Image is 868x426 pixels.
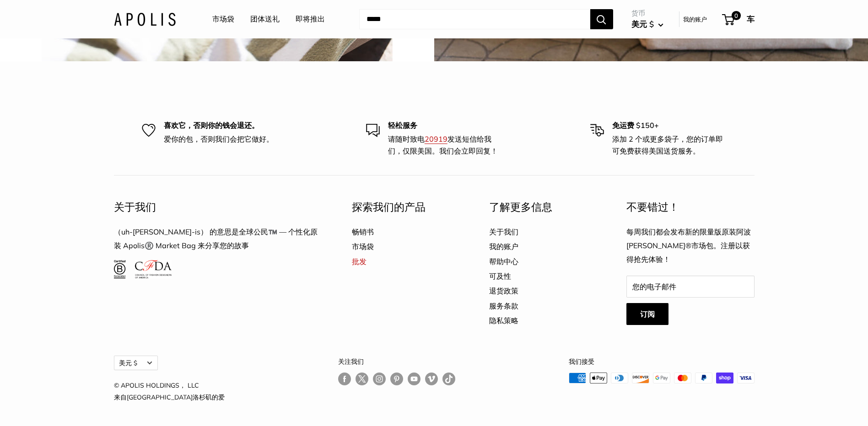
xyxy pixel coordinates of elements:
[626,303,669,325] button: 订阅
[569,356,755,367] p: 我们接受
[212,12,234,26] a: 市场袋
[626,225,755,266] p: 每周我们都会发布新的限量版原装阿波[PERSON_NAME]®市场包。注册以获得抢先体验！
[489,198,594,216] button: 了解更多信息
[352,254,457,269] a: 批发
[114,200,156,214] span: 关于我们
[631,7,663,20] span: 货币
[612,133,727,157] p: 添加 2 个或更多袋子，您的订单即可免费获得美国送货服务。
[114,198,320,216] button: 关于我们
[164,133,274,145] p: 爱你的包，否则我们会把它做好。
[388,133,502,157] p: 请随时致电 发送短信给我们，仅限美国。我们会立即回复！
[489,283,594,298] a: 退货政策
[489,224,594,239] a: 关于我们
[352,224,457,239] a: 畅销书
[352,200,426,214] span: 探索我们的产品
[489,254,594,269] a: 帮助中心
[590,9,613,29] button: 搜索
[114,379,225,403] p: © APOLIS HOLDINGS， LLC 来自[GEOGRAPHIC_DATA]洛杉矶的爱
[390,373,403,386] a: 在 Pinterest 上关注我们
[731,11,740,20] span: 0
[442,373,455,386] a: 在 Tumblr 上关注我们
[489,313,594,328] a: 隐私策略
[114,12,176,26] img: 阿波利斯
[135,260,171,278] img: 美国时装设计师协会会员
[114,225,320,253] p: （uh-[PERSON_NAME]-is） 的意思是全球公民™️ — 个性化原装 Apolis®️ Market Bag 来分享您的故事
[356,373,368,389] a: 在 Twitter 上关注我们
[164,120,274,132] p: 喜欢它，否则你的钱会退还。
[631,17,663,32] button: 美元 $
[114,260,126,278] img: 共益企业认证
[352,198,457,216] button: 探索我们的产品
[373,373,386,386] a: 在 Instagram 上关注我们
[114,356,158,370] button: 美元 $
[352,239,457,254] a: 市场袋
[489,298,594,313] a: 服务条款
[425,134,447,144] a: 20919
[683,14,707,25] a: 我的账户
[489,269,594,283] a: 可及性
[359,9,590,29] input: 搜索。。。
[119,359,137,367] font: 美元 $
[338,373,351,386] a: 在 Facebook 上关注我们
[612,120,727,132] p: 免运费 $150+
[408,373,421,386] a: 在 YouTube 上关注我们
[338,356,455,367] p: 关注我们
[388,120,502,132] p: 轻松服务
[626,198,755,216] p: 不要错过！
[723,12,755,27] a: 0 车
[631,19,654,29] span: 美元 $
[425,373,438,386] a: 在 Vimeo 上关注我们
[489,200,552,214] span: 了解更多信息
[250,12,280,26] a: 团体送礼
[296,12,325,26] a: 即将推出
[747,14,755,24] span: 车
[489,239,594,254] a: 我的账户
